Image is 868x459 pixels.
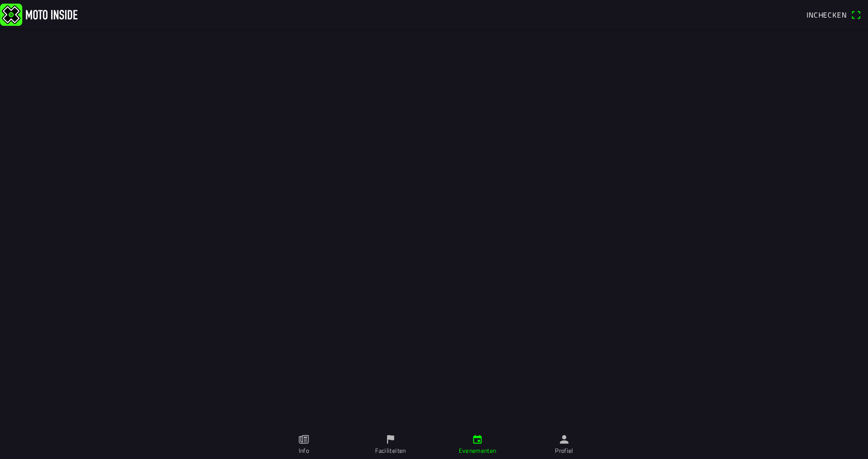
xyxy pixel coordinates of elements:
[298,434,309,445] ion-icon: paper
[807,9,847,20] span: Inchecken
[472,434,483,445] ion-icon: calendar
[375,446,406,455] ion-label: Faciliteiten
[555,446,574,455] ion-label: Profiel
[559,434,570,445] ion-icon: person
[385,434,396,445] ion-icon: flag
[459,446,497,455] ion-label: Evenementen
[801,6,866,23] a: Incheckenqr scanner
[299,446,309,455] ion-label: Info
